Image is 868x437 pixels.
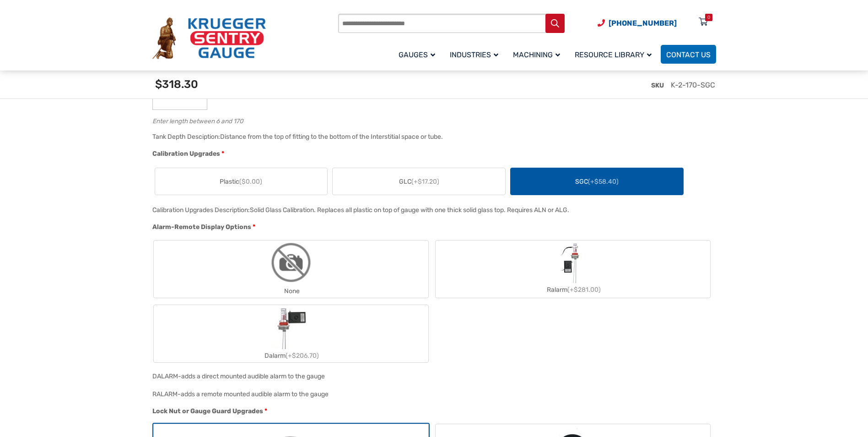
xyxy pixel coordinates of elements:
[264,406,267,416] abbr: required
[152,407,263,415] span: Lock Nut or Gauge Guard Upgrades
[154,349,428,362] div: Dalarm
[598,17,677,29] a: Phone Number (920) 434-8860
[436,242,710,296] label: Ralarm
[575,50,652,59] span: Resource Library
[393,44,444,65] a: Gauges
[450,50,498,59] span: Industries
[444,44,507,65] a: Industries
[651,82,664,89] span: SKU
[152,223,251,231] span: Alarm-Remote Display Options
[411,178,439,186] span: (+$17.20)
[569,44,661,65] a: Resource Library
[221,149,224,158] abbr: required
[513,50,560,59] span: Machining
[575,177,619,186] span: SGC
[253,222,255,232] abbr: required
[239,178,262,186] span: ($0.00)
[154,284,428,298] div: None
[250,206,569,214] div: Solid Glass Calibration. Replaces all plastic on top of gauge with one thick solid glass top. Req...
[588,178,619,186] span: (+$58.40)
[661,45,716,64] a: Contact Us
[567,286,601,294] span: (+$281.00)
[609,19,677,27] span: [PHONE_NUMBER]
[666,50,711,59] span: Contact Us
[154,305,428,362] label: Dalarm
[286,352,319,360] span: (+$206.70)
[707,14,710,21] div: 0
[399,177,439,186] span: GLC
[152,133,220,141] span: Tank Depth Desciption:
[152,17,266,60] img: Krueger Sentry Gauge
[152,206,250,214] span: Calibration Upgrades Description:
[220,133,443,141] div: Distance from the top of fitting to the bottom of the Interstitial space or tube.
[399,50,435,59] span: Gauges
[507,44,569,65] a: Machining
[671,81,715,89] span: K-2-170-SGC
[436,283,710,296] div: Ralarm
[181,372,325,380] div: adds a direct mounted audible alarm to the gauge
[152,372,181,380] span: DALARM-
[154,240,428,298] label: None
[152,150,220,158] span: Calibration Upgrades
[152,390,181,398] span: RALARM-
[181,390,329,398] div: adds a remote mounted audible alarm to the gauge
[152,115,712,124] div: Enter length between 6 and 170
[220,177,262,186] span: Plastic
